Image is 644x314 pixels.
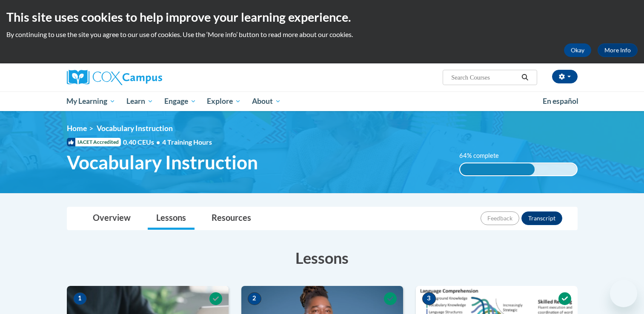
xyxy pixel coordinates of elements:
[459,151,508,160] label: 64% complete
[61,91,121,111] a: My Learning
[450,72,518,83] input: Search Courses
[521,211,562,225] button: Transcript
[246,91,286,111] a: About
[203,207,260,230] a: Resources
[73,292,87,305] span: 1
[84,207,139,230] a: Overview
[67,70,162,85] img: Cox Campus
[598,43,638,57] a: More Info
[156,138,160,146] span: •
[252,96,281,106] span: About
[148,207,195,230] a: Lessons
[159,91,202,111] a: Engage
[481,211,519,225] button: Feedback
[67,247,578,268] h3: Lessons
[537,92,584,110] a: En español
[564,43,591,57] button: Okay
[97,124,173,133] span: Vocabulary Instruction
[201,91,246,111] a: Explore
[518,72,531,83] button: Search
[162,138,212,146] span: 4 Training Hours
[67,70,229,85] a: Cox Campus
[422,292,436,305] span: 3
[460,163,535,175] div: 64% complete
[67,124,87,133] a: Home
[54,91,590,111] div: Main menu
[121,91,159,111] a: Learn
[67,138,121,146] span: IACET Accredited
[248,292,261,305] span: 2
[67,151,258,174] span: Vocabulary Instruction
[543,97,578,106] span: En español
[552,70,578,83] button: Account Settings
[610,280,637,307] iframe: Button to launch messaging window
[123,137,162,147] span: 0.40 CEUs
[66,96,115,106] span: My Learning
[207,96,241,106] span: Explore
[126,96,153,106] span: Learn
[164,96,196,106] span: Engage
[6,30,638,39] p: By continuing to use the site you agree to our use of cookies. Use the ‘More info’ button to read...
[6,9,638,26] h2: This site uses cookies to help improve your learning experience.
